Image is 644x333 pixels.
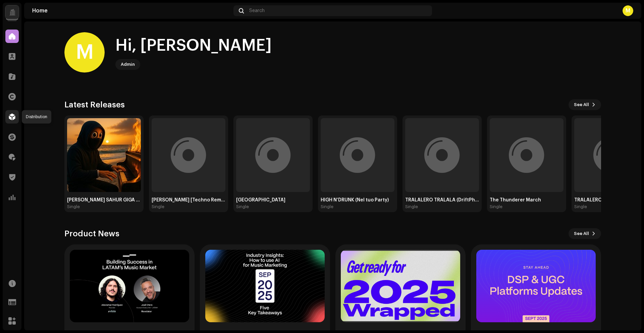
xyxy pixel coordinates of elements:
[236,204,249,209] div: Single
[574,204,587,209] div: Single
[405,197,479,203] div: TRALALERO TRALALA (DriftPhonks)
[405,204,418,209] div: Single
[121,60,135,68] div: Admin
[67,204,80,209] div: Single
[236,197,310,203] div: [GEOGRAPHIC_DATA]
[574,227,589,240] span: See All
[569,99,601,110] button: See All
[64,32,105,73] div: M
[623,5,633,16] div: M
[490,204,502,209] div: Single
[64,228,119,239] h3: Product News
[574,98,589,111] span: See All
[64,99,125,110] h3: Latest Releases
[152,204,164,209] div: Single
[67,197,141,203] div: [PERSON_NAME] SAHUR GIGA CHOIR [Orchestral]
[321,204,333,209] div: Single
[115,35,272,56] div: Hi, [PERSON_NAME]
[32,8,231,13] div: Home
[67,118,141,192] img: 636c6030-e145-441f-a0a4-c6d3f5377e35
[569,228,601,239] button: See All
[152,197,225,203] div: [PERSON_NAME] [Techno Remix]
[490,197,563,203] div: The Thunderer March
[321,197,394,203] div: HIGH N’DRUNK (Nel tuo Party)
[249,8,265,13] span: Search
